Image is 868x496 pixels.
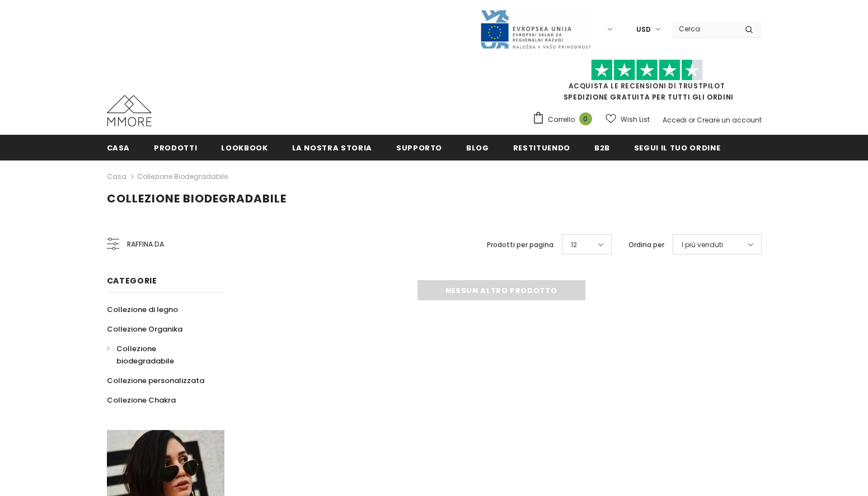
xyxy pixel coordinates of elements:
span: Lookbook [221,143,268,153]
span: supporto [396,143,442,153]
a: Accedi [663,115,687,125]
a: Restituendo [513,135,570,160]
a: Casa [107,170,126,183]
span: Blog [466,143,489,153]
a: Casa [107,135,130,160]
span: Raffina da [127,238,164,251]
span: SPEDIZIONE GRATUITA PER TUTTI GLI ORDINI [532,64,762,102]
span: Collezione di legno [107,304,178,315]
span: Segui il tuo ordine [634,143,720,153]
img: Casi MMORE [107,95,152,126]
span: 12 [571,239,577,251]
span: Collezione biodegradabile [107,191,287,206]
input: Search Site [672,21,736,37]
span: or [688,115,695,125]
a: supporto [396,135,442,160]
span: Wish List [621,114,650,125]
span: Collezione Organika [107,324,182,334]
a: Creare un account [697,115,762,125]
a: Lookbook [221,135,268,160]
a: Javni Razpis [480,24,592,34]
img: Fidati di Pilot Stars [591,59,703,81]
span: Restituendo [513,143,570,153]
a: Wish List [606,110,650,129]
span: B2B [594,143,610,153]
a: Carrello 0 [532,111,598,128]
label: Prodotti per pagina [487,239,553,251]
span: 0 [579,112,592,125]
a: Acquista le recensioni di TrustPilot [569,81,725,91]
span: Carrello [548,114,575,125]
a: Collezione di legno [107,300,178,319]
a: Collezione biodegradabile [107,339,212,371]
span: Casa [107,143,130,153]
a: B2B [594,135,610,160]
span: USD [636,24,651,35]
a: Collezione Organika [107,319,182,339]
a: Blog [466,135,489,160]
a: Segui il tuo ordine [634,135,720,160]
span: Categorie [107,275,157,286]
a: Collezione personalizzata [107,371,204,390]
label: Ordina per [628,239,664,251]
span: Collezione personalizzata [107,375,204,386]
span: Collezione Chakra [107,395,176,405]
span: I più venduti [682,239,723,251]
span: Prodotti [154,143,197,153]
a: Collezione Chakra [107,390,176,410]
span: Collezione biodegradabile [116,343,174,366]
img: Javni Razpis [480,9,592,50]
span: La nostra storia [292,143,372,153]
a: Collezione biodegradabile [137,172,228,181]
a: Prodotti [154,135,197,160]
a: La nostra storia [292,135,372,160]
